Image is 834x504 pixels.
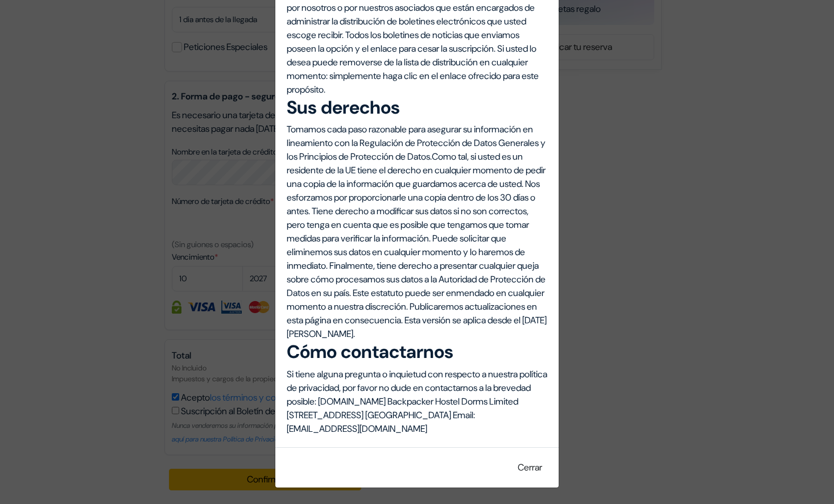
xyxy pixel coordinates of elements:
span: Si tiene alguna pregunta o inquietud con respecto a nuestra política de privacidad, por favor no ... [287,368,547,407]
b: Sus derechos [287,95,400,119]
b: Cómo contactarnos [287,340,453,364]
span: [DOMAIN_NAME] [318,395,386,407]
span: Email: [EMAIL_ADDRESS][DOMAIN_NAME] [287,409,475,435]
span: Este estatuto puede ser enmendado en cualquier momento a nuestra discreción. Publicaremos actuali... [287,287,544,326]
span: [GEOGRAPHIC_DATA] [365,409,451,421]
span: Backpacker Hostel Dorms Limited [387,395,518,407]
button: Cerrar [510,457,550,478]
span: Esta versión se aplica desde el [DATE][PERSON_NAME]. [287,314,547,340]
span: Todos los boletines de noticias que enviamos poseen la opción y el enlace para cesar la suscripci... [287,29,539,95]
span: [STREET_ADDRESS] [287,409,364,421]
span: Tomamos cada paso razonable para asegurar su información en lineamiento con la Regulación de Prot... [287,123,546,299]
